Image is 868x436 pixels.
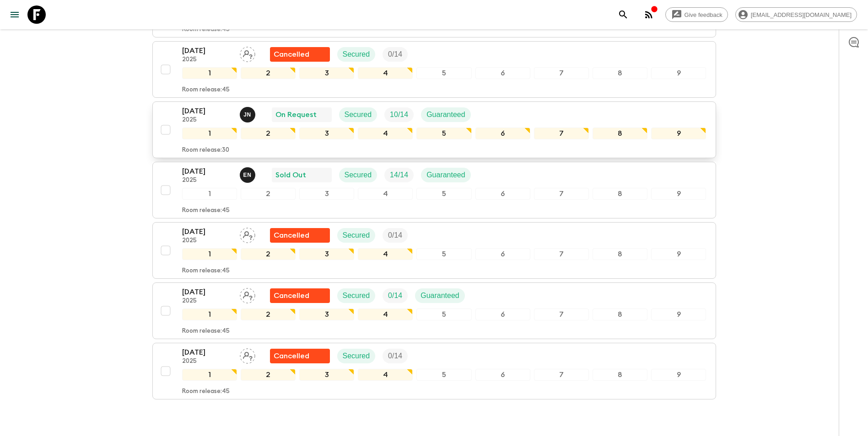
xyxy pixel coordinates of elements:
[241,67,296,79] div: 2
[416,248,471,260] div: 5
[152,101,716,158] button: [DATE]2025Janita NurmiOn RequestSecuredTrip FillGuaranteed123456789Room release:30
[240,230,255,238] span: Assign pack leader
[651,308,706,320] div: 9
[182,207,230,214] p: Room release: 45
[152,162,716,218] button: [DATE]2025Estel NikolaidiSold OutSecuredTrip FillGuaranteed123456789Room release:45
[182,56,232,64] p: 2025
[182,248,237,260] div: 1
[534,369,589,381] div: 7
[339,168,377,182] div: Secured
[383,349,408,363] div: Trip Fill
[651,128,706,139] div: 9
[182,347,232,358] p: [DATE]
[241,308,296,320] div: 2
[275,109,317,120] p: On Request
[475,188,530,200] div: 6
[343,230,370,241] p: Secured
[416,128,471,139] div: 5
[274,49,309,60] p: Cancelled
[614,5,632,24] button: search adventures
[343,351,370,362] p: Secured
[241,128,296,139] div: 2
[299,128,354,139] div: 3
[240,167,257,183] button: EN
[416,369,471,381] div: 5
[384,168,414,182] div: Trip Fill
[651,369,706,381] div: 9
[651,248,706,260] div: 9
[345,109,372,120] p: Secured
[426,109,465,120] p: Guaranteed
[182,106,232,117] p: [DATE]
[593,188,647,200] div: 8
[243,171,252,179] p: E N
[384,107,414,122] div: Trip Fill
[182,308,237,320] div: 1
[182,86,230,94] p: Room release: 45
[534,248,589,260] div: 7
[152,282,716,339] button: [DATE]2025Assign pack leaderFlash Pack cancellationSecuredTrip FillGuaranteed123456789Room releas...
[593,128,647,139] div: 8
[735,7,857,22] div: [EMAIL_ADDRESS][DOMAIN_NAME]
[240,170,257,177] span: Estel Nikolaidi
[593,308,647,320] div: 8
[475,248,530,260] div: 6
[182,177,232,184] p: 2025
[416,67,471,79] div: 5
[593,369,647,381] div: 8
[416,188,471,200] div: 5
[388,351,402,362] p: 0 / 14
[241,369,296,381] div: 2
[475,67,530,79] div: 6
[182,117,232,124] p: 2025
[182,26,230,33] p: Room release: 45
[534,128,589,139] div: 7
[182,287,232,298] p: [DATE]
[274,290,309,301] p: Cancelled
[388,230,402,241] p: 0 / 14
[274,230,309,241] p: Cancelled
[534,67,589,79] div: 7
[345,170,372,181] p: Secured
[593,67,647,79] div: 8
[182,166,232,177] p: [DATE]
[299,369,354,381] div: 3
[665,7,728,22] a: Give feedback
[182,45,232,56] p: [DATE]
[475,308,530,320] div: 6
[343,49,370,60] p: Secured
[182,267,230,275] p: Room release: 45
[182,388,230,395] p: Room release: 45
[534,188,589,200] div: 7
[299,188,354,200] div: 3
[275,170,306,181] p: Sold Out
[388,290,402,301] p: 0 / 14
[270,228,330,243] div: Flash Pack cancellation
[241,248,296,260] div: 2
[383,288,408,303] div: Trip Fill
[270,288,330,303] div: Flash Pack cancellation
[337,349,376,363] div: Secured
[5,5,24,24] button: menu
[383,47,408,62] div: Trip Fill
[651,188,706,200] div: 9
[593,248,647,260] div: 8
[240,49,255,57] span: Assign pack leader
[339,107,377,122] div: Secured
[426,170,465,181] p: Guaranteed
[270,349,330,363] div: Flash Pack cancellation
[243,111,251,118] p: J N
[358,128,413,139] div: 4
[182,67,237,79] div: 1
[651,67,706,79] div: 9
[299,67,354,79] div: 3
[337,228,376,243] div: Secured
[299,248,354,260] div: 3
[343,290,370,301] p: Secured
[182,188,237,200] div: 1
[240,351,255,358] span: Assign pack leader
[152,41,716,98] button: [DATE]2025Assign pack leaderFlash Pack cancellationSecuredTrip Fill123456789Room release:45
[358,188,413,200] div: 4
[358,67,413,79] div: 4
[182,237,232,245] p: 2025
